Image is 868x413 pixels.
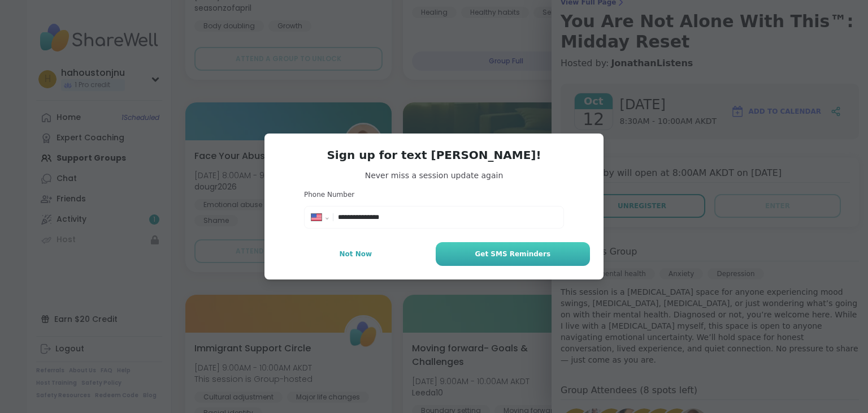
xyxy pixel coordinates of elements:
[278,242,433,266] button: Not Now
[278,147,590,163] h3: Sign up for text [PERSON_NAME]!
[278,170,590,181] span: Never miss a session update again
[475,249,550,259] span: Get SMS Reminders
[339,249,372,259] span: Not Now
[436,242,590,266] button: Get SMS Reminders
[304,190,564,200] h3: Phone Number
